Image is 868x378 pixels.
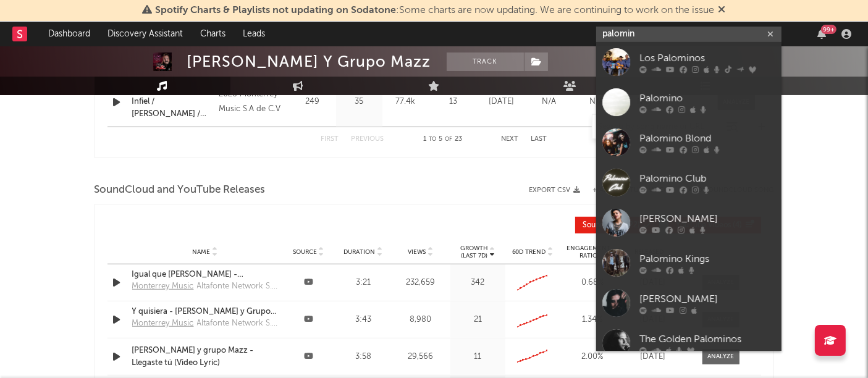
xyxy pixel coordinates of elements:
[639,212,775,227] div: [PERSON_NAME]
[394,277,447,289] div: 232,659
[445,136,452,142] span: of
[219,87,286,117] div: 2020 Monterrey Music S.A de C.V
[192,248,210,256] span: Name
[639,252,775,267] div: Palomino Kings
[460,252,488,259] p: (Last 7d)
[132,280,197,296] a: Monterrey Music
[132,269,278,281] a: Igual que [PERSON_NAME] - [PERSON_NAME] y Grupo Mazz (Video Lyric)
[583,222,625,229] span: SoundCloud
[821,25,836,34] div: 99 +
[95,183,266,198] span: SoundCloud and YouTube Releases
[596,122,782,162] a: Palomino Blond
[197,317,278,330] div: Altafonte Network S.L. (on behalf of Monterrey Music)
[596,42,782,82] a: Los Palominos
[460,245,488,252] p: Growth
[639,91,775,106] div: Palomino
[429,136,436,142] span: to
[352,136,384,143] button: Previous
[639,172,775,187] div: Palomino Club
[596,82,782,122] a: Palomino
[408,248,426,256] span: Views
[132,84,213,120] a: [PERSON_NAME] / Infiel / [PERSON_NAME] / Acaso No Soy
[575,217,659,233] button: SoundCloud(22)
[192,22,234,46] a: Charts
[293,248,317,256] span: Source
[563,277,622,289] div: 0.68 %
[596,27,782,42] input: Search for artists
[132,306,278,318] a: Y quisiera - [PERSON_NAME] y Grupo Mazz - Love From The Heart
[339,96,379,108] div: 35
[343,248,375,256] span: Duration
[339,314,388,326] div: 3:43
[583,222,641,229] span: ( 22 )
[563,314,622,326] div: 1.34 %
[596,323,782,363] a: The Golden Palominos
[596,283,782,323] a: [PERSON_NAME]
[156,6,715,15] span: : Some charts are now updating. We are continuing to work on the issue
[234,22,274,46] a: Leads
[531,136,547,143] button: Last
[529,187,581,194] button: Export CSV
[576,96,618,108] div: N/A
[529,96,570,108] div: N/A
[453,314,502,326] div: 21
[132,345,278,369] a: [PERSON_NAME] y grupo Mazz - Llegaste tú (Video Lyric)
[639,332,775,347] div: The Golden Palominos
[502,136,519,143] button: Next
[639,292,775,307] div: [PERSON_NAME]
[453,277,502,289] div: 342
[593,187,670,194] button: + Add YouTube Video
[293,96,333,108] div: 249
[481,96,523,108] div: [DATE]
[321,136,339,143] button: First
[386,96,426,108] div: 77.4k
[639,132,775,146] div: Palomino Blond
[596,162,782,203] a: Palomino Club
[718,6,726,15] span: Dismiss
[563,245,615,259] span: Engagement Ratio
[432,96,475,108] div: 13
[99,22,192,46] a: Discovery Assistant
[639,51,775,66] div: Los Palominos
[628,351,678,363] div: [DATE]
[409,132,477,147] div: 1 5 23
[512,248,546,256] span: 60D Trend
[596,203,782,243] a: [PERSON_NAME]
[596,243,782,283] a: Palomino Kings
[563,351,622,363] div: 2.00 %
[156,6,397,15] span: Spotify Charts & Playlists not updating on Sodatone
[817,29,826,39] button: 99+
[40,22,99,46] a: Dashboard
[592,122,723,132] input: Search by song name or URL
[197,280,278,293] div: Altafonte Network S.L. (on behalf of Monterrey Music)
[339,351,388,363] div: 3:58
[394,351,447,363] div: 29,566
[394,314,447,326] div: 8,980
[339,277,388,289] div: 3:21
[447,52,524,71] button: Track
[581,187,670,194] div: + Add YouTube Video
[132,317,197,334] a: Monterrey Music
[453,351,502,363] div: 11
[187,52,431,71] div: [PERSON_NAME] Y Grupo Mazz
